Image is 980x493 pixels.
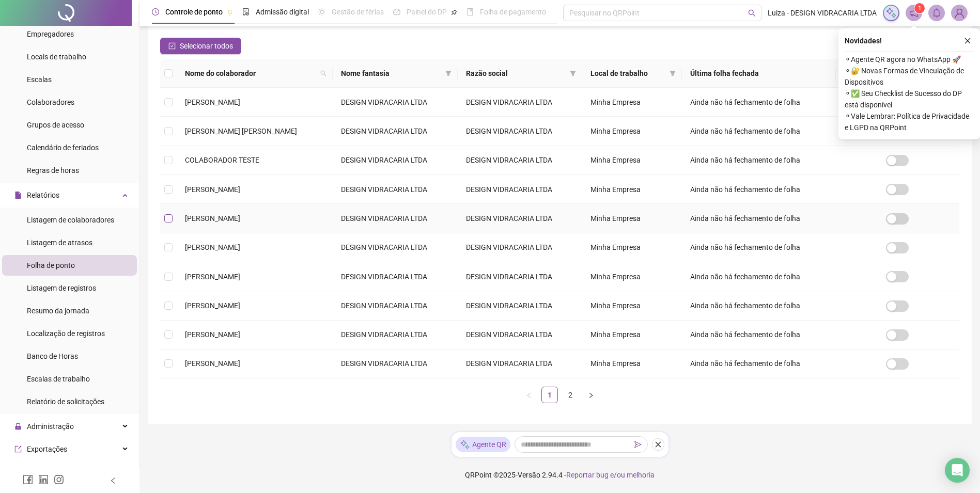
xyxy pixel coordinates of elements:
[185,98,240,106] span: [PERSON_NAME]
[634,441,642,448] span: send
[318,8,325,15] span: sun
[27,422,74,431] span: Administração
[27,191,59,199] span: Relatórios
[667,66,678,81] span: filter
[165,8,223,16] span: Controle de ponto
[541,387,558,403] li: 1
[458,349,583,378] td: DESIGN VIDRACARIA LTDA
[458,204,583,233] td: DESIGN VIDRACARIA LTDA
[14,192,22,199] span: file
[332,8,384,16] span: Gestão de férias
[690,330,800,339] span: Ainda não há fechamento de folha
[480,8,546,16] span: Folha de pagamento
[139,457,980,493] footer: QRPoint © 2025 - 2.94.4 -
[443,66,454,81] span: filter
[185,214,240,222] span: [PERSON_NAME]
[27,352,78,360] span: Banco de Horas
[458,321,583,349] td: DESIGN VIDRACARIA LTDA
[185,273,240,281] span: [PERSON_NAME]
[333,233,458,262] td: DESIGN VIDRACARIA LTDA
[27,375,90,383] span: Escalas de trabalho
[582,233,682,262] td: Minha Empresa
[562,387,579,403] li: 2
[333,88,458,117] td: DESIGN VIDRACARIA LTDA
[333,146,458,175] td: DESIGN VIDRACARIA LTDA
[445,70,452,76] span: filter
[38,474,49,485] span: linkedin
[583,387,599,403] li: Próxima página
[185,156,259,164] span: COLABORADOR TESTE
[333,262,458,291] td: DESIGN VIDRACARIA LTDA
[845,65,974,88] span: ⚬ 🔐 Novas Formas de Vinculação de Dispositivos
[180,40,233,52] span: Selecionar todos
[333,291,458,320] td: DESIGN VIDRACARIA LTDA
[27,98,74,106] span: Colaboradores
[526,392,532,399] span: left
[451,9,457,15] span: pushpin
[160,38,241,54] button: Selecionar todos
[568,66,578,81] span: filter
[582,262,682,291] td: Minha Empresa
[964,37,971,44] span: close
[27,144,99,152] span: Calendário de feriados
[23,474,33,485] span: facebook
[521,387,537,403] li: Página anterior
[582,117,682,146] td: Minha Empresa
[14,423,22,430] span: lock
[27,329,105,338] span: Localização de registros
[242,8,250,15] span: file-done
[690,127,800,135] span: Ainda não há fechamento de folha
[582,88,682,117] td: Minha Empresa
[582,321,682,349] td: Minha Empresa
[458,291,583,320] td: DESIGN VIDRACARIA LTDA
[320,70,326,76] span: search
[690,185,800,194] span: Ainda não há fechamento de folha
[333,117,458,146] td: DESIGN VIDRACARIA LTDA
[690,98,800,106] span: Ainda não há fechamento de folha
[333,175,458,204] td: DESIGN VIDRACARIA LTDA
[185,127,297,135] span: [PERSON_NAME] [PERSON_NAME]
[458,262,583,291] td: DESIGN VIDRACARIA LTDA
[27,216,114,224] span: Listagem de colaboradores
[458,146,583,175] td: DESIGN VIDRACARIA LTDA
[27,30,74,38] span: Empregadores
[582,146,682,175] td: Minha Empresa
[845,54,974,65] span: ⚬ Agente QR agora no WhatsApp 🚀
[945,458,970,483] div: Open Intercom Messenger
[185,243,240,251] span: [PERSON_NAME]
[918,5,922,12] span: 1
[518,471,540,479] span: Versão
[460,439,470,450] img: sparkle-icon.fc2bf0ac1784a2077858766a79e2daf3.svg
[458,88,583,117] td: DESIGN VIDRACARIA LTDA
[407,8,447,16] span: Painel do DP
[582,291,682,320] td: Minha Empresa
[563,387,578,403] a: 2
[185,301,240,310] span: [PERSON_NAME]
[768,7,877,19] span: Luiza - DESIGN VIDRACARIA LTDA
[27,261,75,269] span: Folha de ponto
[341,68,441,79] span: Nome fantasia
[521,387,537,403] button: left
[168,42,176,50] span: check-square
[885,7,897,19] img: sparkle-icon.fc2bf0ac1784a2077858766a79e2daf3.svg
[152,8,159,15] span: clock-circle
[27,307,89,315] span: Resumo da jornada
[256,8,309,16] span: Admissão digital
[393,8,400,15] span: dashboard
[458,175,583,204] td: DESIGN VIDRACARIA LTDA
[582,204,682,233] td: Minha Empresa
[582,175,682,204] td: Minha Empresa
[570,70,576,76] span: filter
[27,397,104,406] span: Relatório de solicitações
[185,330,240,339] span: [PERSON_NAME]
[466,68,566,79] span: Razão social
[456,437,510,452] div: Agente QR
[333,321,458,349] td: DESIGN VIDRACARIA LTDA
[909,8,919,18] span: notification
[185,185,240,194] span: [PERSON_NAME]
[27,53,86,61] span: Locais de trabalho
[27,166,79,174] span: Regras de horas
[914,3,925,13] sup: 1
[582,349,682,378] td: Minha Empresa
[952,5,967,21] img: 95484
